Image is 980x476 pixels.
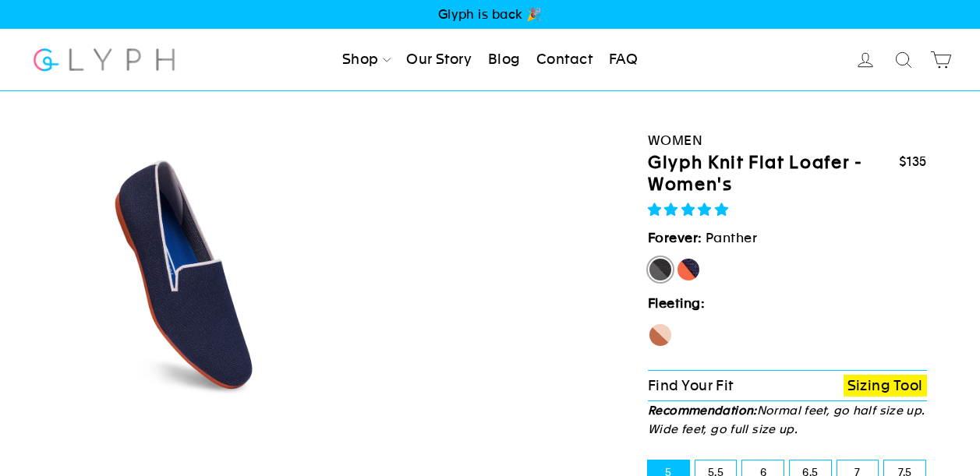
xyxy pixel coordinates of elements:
a: Shop [336,43,397,77]
img: Glyph [31,39,177,80]
p: Normal feet, go half size up. Wide feet, go full size up. [648,401,927,439]
a: Blog [482,43,527,77]
span: $135 [899,154,927,169]
strong: Fleeting: [648,295,705,311]
ul: Primary [336,43,644,77]
span: Panther [706,230,757,245]
label: Panther [648,257,673,282]
strong: Recommendation: [648,404,757,417]
label: [PERSON_NAME] [676,257,701,282]
h1: Glyph Knit Flat Loafer - Women's [648,152,899,196]
a: Contact [530,43,599,77]
strong: Forever: [648,230,702,245]
label: Seahorse [648,323,673,347]
span: Find Your Fit [648,377,734,393]
div: Women [648,130,927,151]
a: Sizing Tool [844,375,927,397]
a: FAQ [603,43,644,77]
a: Our Story [400,43,478,77]
span: 4.90 stars [648,202,732,217]
img: Angle_6_0_3x_eaa8b495-6d92-4801-950e-0c74446a133e_800x.jpg [61,137,327,403]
